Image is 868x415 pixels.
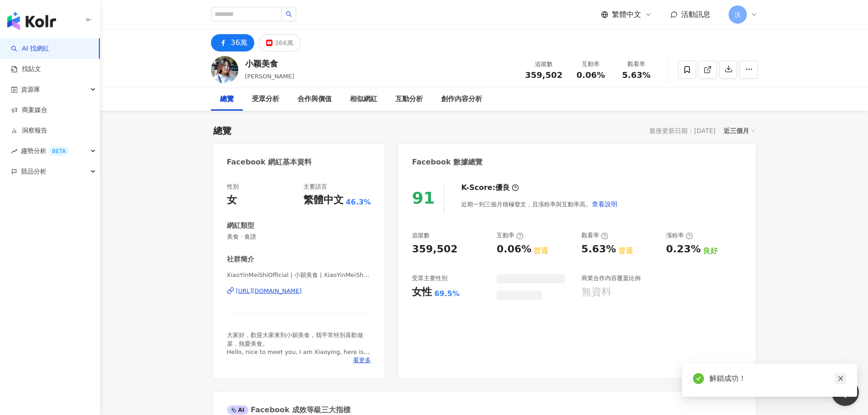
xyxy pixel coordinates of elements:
[497,242,531,256] div: 0.06%
[211,56,238,83] img: KOL Avatar
[346,197,371,207] span: 46.3%
[227,332,371,372] span: 大家好，歡迎大家來到小穎美食，我平常特別喜歡做菜，熱愛美食。 Hello, nice to meet you, I am Xiaoying, here is my official Facebo...
[837,375,844,382] span: close
[619,60,654,69] div: 觀看率
[666,242,701,256] div: 0.23%
[434,289,460,299] div: 69.5%
[11,126,47,135] a: 洞察報告
[581,242,616,256] div: 5.63%
[11,106,47,115] a: 商案媒合
[495,183,510,193] div: 優良
[227,287,371,295] a: [URL][DOMAIN_NAME]
[48,147,69,156] div: BETA
[286,11,292,17] span: search
[581,274,641,282] div: 商業合作內容覆蓋比例
[534,246,548,256] div: 普通
[618,246,633,256] div: 普通
[681,10,710,19] span: 活動訊息
[412,285,432,299] div: 女性
[592,200,617,208] span: 查看說明
[734,10,741,20] span: 沃
[303,193,344,207] div: 繁體中文
[581,231,608,240] div: 觀看率
[231,36,247,49] div: 36萬
[591,195,618,213] button: 查看說明
[227,183,239,191] div: 性別
[666,231,693,240] div: 漲粉率
[497,231,524,240] div: 互動率
[412,231,430,240] div: 追蹤數
[227,405,249,415] div: AI
[649,127,715,134] div: 最後更新日期：[DATE]
[724,125,755,137] div: 近三個月
[245,73,294,80] span: [PERSON_NAME]
[21,161,46,182] span: 競品分析
[693,373,704,384] span: check-circle
[227,255,254,264] div: 社群簡介
[213,124,231,137] div: 總覽
[461,183,519,193] div: K-Score :
[525,60,563,69] div: 追蹤數
[353,356,371,364] span: 看更多
[612,10,641,20] span: 繁體中文
[227,233,371,241] span: 美食 · 食譜
[412,274,447,282] div: 受眾主要性別
[581,285,611,299] div: 無資料
[441,94,482,105] div: 創作內容分析
[227,157,312,167] div: Facebook 網紅基本資料
[525,70,563,80] span: 359,502
[303,183,327,191] div: 主要語言
[275,36,293,49] div: 366萬
[252,94,279,105] div: 受眾分析
[11,148,17,154] span: rise
[7,12,56,30] img: logo
[259,34,301,51] button: 366萬
[622,71,650,80] span: 5.63%
[412,242,457,256] div: 359,502
[227,405,351,415] div: Facebook 成效等級三大指標
[703,246,718,256] div: 良好
[709,373,846,384] div: 解鎖成功！
[245,58,294,69] div: 小颖美食
[227,271,371,279] span: XiaoYinMeiShiOfficial | 小穎美食 | XiaoYinMeiShiOfficial
[395,94,423,105] div: 互動分析
[11,65,41,74] a: 找貼文
[350,94,377,105] div: 相似網紅
[21,79,40,100] span: 資源庫
[412,157,483,167] div: Facebook 數據總覽
[211,34,254,51] button: 36萬
[227,193,237,207] div: 女
[227,221,254,231] div: 網紅類型
[236,287,302,295] div: [URL][DOMAIN_NAME]
[576,71,605,80] span: 0.06%
[298,94,332,105] div: 合作與價值
[574,60,608,69] div: 互動率
[461,195,618,213] div: 近期一到三個月積極發文，且漲粉率與互動率高。
[11,44,49,53] a: searchAI 找網紅
[220,94,234,105] div: 總覽
[412,189,435,207] div: 91
[21,141,69,161] span: 趨勢分析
